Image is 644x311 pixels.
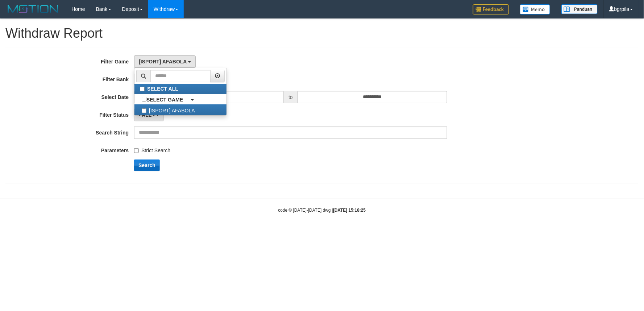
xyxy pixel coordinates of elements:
[134,55,196,68] button: [ISPORT] AFABOLA
[139,59,187,65] span: [ISPORT] AFABOLA
[146,97,183,103] b: SELECT GAME
[134,148,139,153] input: Strict Search
[473,4,509,14] img: Feedback.jpg
[134,159,160,171] button: Search
[333,208,366,213] strong: [DATE] 15:18:25
[134,144,170,154] label: Strict Search
[284,91,298,103] span: to
[561,4,598,14] img: panduan.png
[142,97,146,101] input: SELECT GAME
[134,104,227,115] label: [ISPORT] AFABOLA
[140,87,145,91] input: SELECT ALL
[5,26,639,41] h1: Withdraw Report
[134,84,227,94] label: SELECT ALL
[520,4,550,14] img: Button%20Memo.svg
[278,208,366,213] small: code © [DATE]-[DATE] dwg |
[139,112,155,118] span: - ALL -
[142,108,146,113] input: [ISPORT] AFABOLA
[134,94,227,104] a: SELECT GAME
[5,4,61,14] img: MOTION_logo.png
